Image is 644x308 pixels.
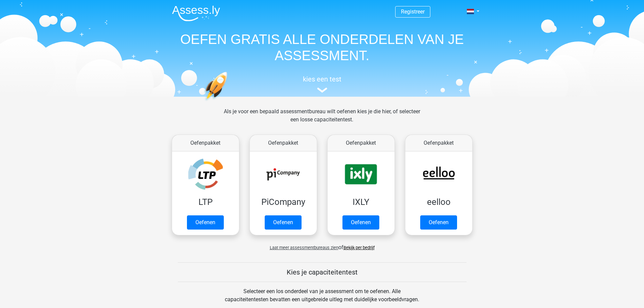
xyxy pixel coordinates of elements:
[167,31,478,64] h1: OEFEN GRATIS ALLE ONDERDELEN VAN JE ASSESSMENT.
[167,75,478,83] h5: kies een test
[317,88,327,93] img: assessment
[265,215,302,230] a: Oefenen
[167,75,478,93] a: kies een test
[401,8,425,15] a: Registreer
[204,72,254,133] img: oefenen
[218,108,426,132] div: Als je voor een bepaald assessmentbureau wilt oefenen kies je die hier, of selecteer een losse ca...
[167,238,478,252] div: of
[270,245,338,250] span: Laat meer assessmentbureaus zien
[342,215,379,230] a: Oefenen
[178,268,467,276] h5: Kies je capaciteitentest
[343,245,375,250] a: Bekijk per bedrijf
[420,215,457,230] a: Oefenen
[172,5,220,21] img: Assessly
[187,215,224,230] a: Oefenen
